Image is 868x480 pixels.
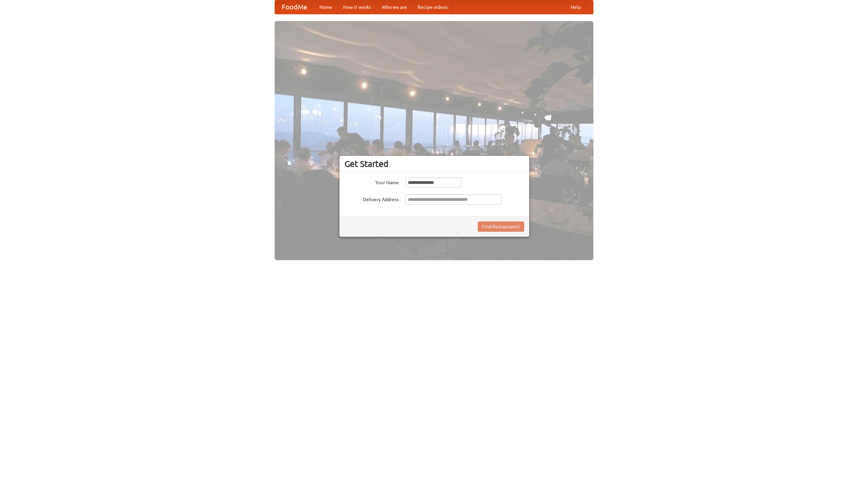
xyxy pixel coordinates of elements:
button: Find Restaurants! [478,222,524,232]
a: Who we are [376,0,412,14]
a: Help [565,0,586,14]
a: Recipe videos [412,0,453,14]
label: Delivery Address [344,194,399,203]
a: How it works [338,0,376,14]
a: Home [314,0,338,14]
label: Your Name [344,177,399,186]
h3: Get Started [344,159,524,169]
a: FoodMe [275,0,314,14]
